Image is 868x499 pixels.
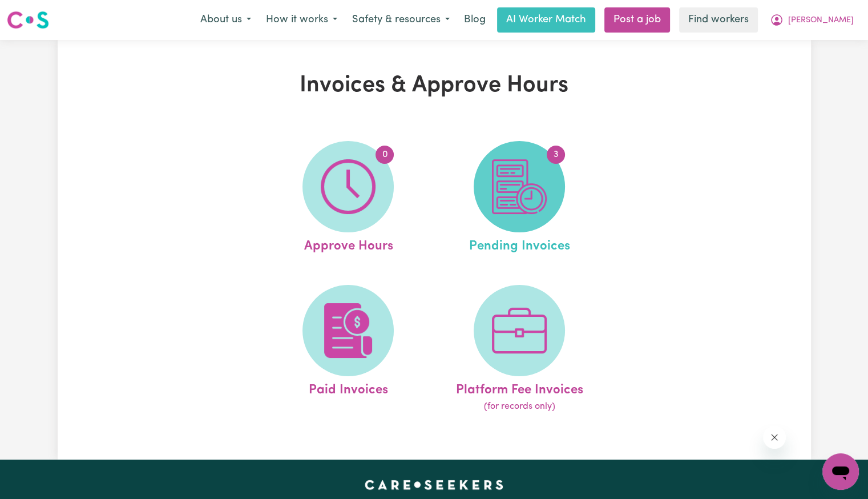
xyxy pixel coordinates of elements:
[469,232,570,256] span: Pending Invoices
[266,285,430,414] a: Paid Invoices
[547,146,565,164] span: 3
[788,14,854,27] span: [PERSON_NAME]
[437,141,601,256] a: Pending Invoices
[679,7,758,33] a: Find workers
[345,8,457,32] button: Safety & resources
[822,453,859,490] iframe: Button to launch messaging window
[484,400,555,413] span: (for records only)
[190,72,679,99] h1: Invoices & Approve Hours
[437,285,601,414] a: Platform Fee Invoices(for records only)
[266,141,430,256] a: Approve Hours
[259,8,345,32] button: How it works
[376,146,394,164] span: 0
[456,376,583,400] span: Platform Fee Invoices
[365,480,503,489] a: Careseekers home page
[304,232,393,256] span: Approve Hours
[763,426,786,449] iframe: Close message
[7,8,69,17] span: Need any help?
[497,7,595,33] a: AI Worker Match
[7,7,49,33] a: Careseekers logo
[457,7,492,33] a: Blog
[193,8,259,32] button: About us
[309,376,388,400] span: Paid Invoices
[762,8,861,32] button: My Account
[604,7,670,33] a: Post a job
[7,10,49,30] img: Careseekers logo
